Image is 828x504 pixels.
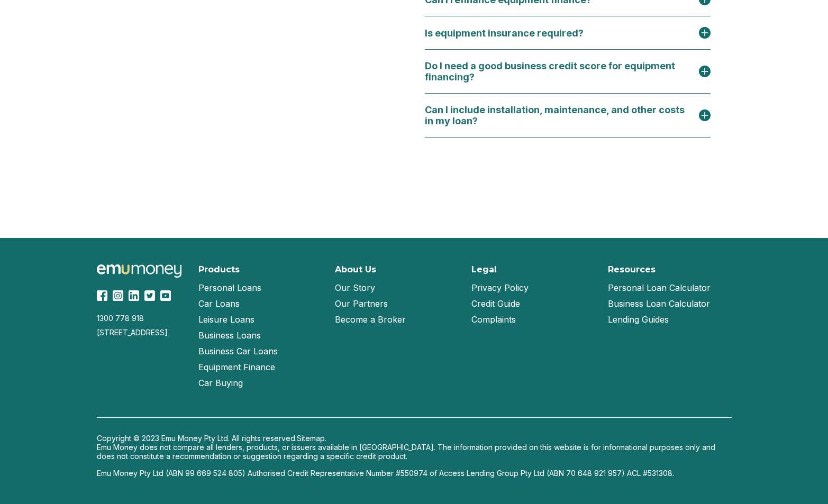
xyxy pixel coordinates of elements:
img: Instagram [113,290,123,301]
img: Twitter [144,290,155,301]
p: Copyright © 2023 Emu Money Pty Ltd. All rights reserved. [97,434,732,443]
img: YouTube [160,290,171,301]
a: Car Loans [198,296,240,311]
img: Facebook [97,290,107,301]
div: [STREET_ADDRESS] [97,328,186,337]
img: LinkedIn [129,290,139,301]
a: Credit Guide [471,296,520,311]
a: Sitemap. [297,434,326,443]
h2: About Us [335,264,376,274]
a: Lending Guides [608,311,669,327]
div: Is equipment insurance required? [425,28,596,39]
a: Become a Broker [335,311,406,327]
a: Business Loans [198,327,261,343]
a: Our Story [335,280,375,296]
a: Equipment Finance [198,359,275,375]
div: Do I need a good business credit score for equipment financing? [425,60,699,83]
a: Personal Loan Calculator [608,280,711,296]
img: Emu Money [97,264,181,278]
a: Personal Loans [198,280,261,296]
div: Can I include installation, maintenance, and other costs in my loan? [425,104,699,126]
img: plus [699,66,711,77]
h2: Legal [471,264,497,274]
a: Privacy Policy [471,280,529,296]
h2: Products [198,264,240,274]
a: Leisure Loans [198,311,254,327]
h2: Resources [608,264,656,274]
a: Our Partners [335,296,388,311]
img: plus [699,27,711,39]
a: Car Buying [198,375,243,391]
a: Business Loan Calculator [608,296,710,311]
div: 1300 778 918 [97,314,186,323]
img: plus [699,109,711,121]
a: Business Car Loans [198,343,278,359]
a: Complaints [471,311,516,327]
p: Emu Money Pty Ltd (ABN 99 669 524 805) Authorised Credit Representative Number #550974 of Access ... [97,469,732,478]
p: Emu Money does not compare all lenders, products, or issuers available in [GEOGRAPHIC_DATA]. The ... [97,443,732,461]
